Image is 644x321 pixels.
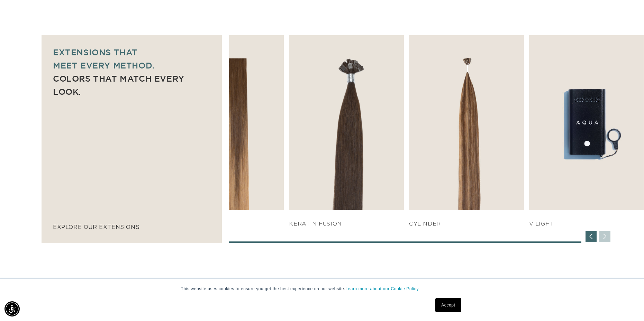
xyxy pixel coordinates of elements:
h4: V Light [529,220,644,228]
div: Accessibility Menu [4,301,20,317]
h4: Cylinder [409,220,524,228]
p: Colors that match every look. [53,72,210,98]
iframe: Chat Widget [609,288,644,321]
a: Accept [435,298,461,312]
div: 6 / 7 [409,35,524,228]
p: explore our extensions [53,222,210,232]
div: 7 / 7 [529,35,644,228]
a: Learn more about our Cookie Policy. [345,286,420,291]
p: meet every method. [53,59,210,72]
div: Previous slide [586,231,597,242]
h4: KERATIN FUSION [289,220,404,228]
div: 5 / 7 [289,35,404,228]
p: This website uses cookies to ensure you get the best experience on our website. [181,286,463,292]
p: Extensions that [53,46,210,59]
